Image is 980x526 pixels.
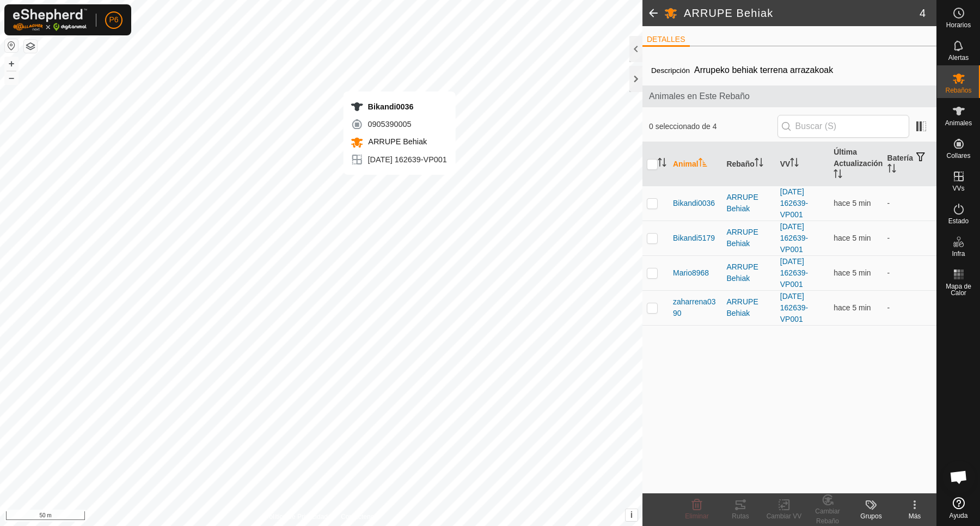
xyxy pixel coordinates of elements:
[780,222,808,254] a: [DATE] 162639-VP001
[265,512,328,522] a: Política de Privacidad
[893,511,936,521] div: Más
[673,296,718,319] span: zaharrena0390
[946,22,971,28] span: Horarios
[341,512,377,522] a: Contáctenos
[776,142,829,186] th: VV
[883,221,936,255] td: -
[685,512,708,520] span: Eliminar
[834,171,842,180] p-sorticon: Activar para ordenar
[722,142,775,186] th: Rebaño
[24,40,37,53] button: Capas del Mapa
[883,186,936,221] td: -
[945,120,972,126] span: Animales
[5,71,18,84] button: –
[887,166,896,174] p-sorticon: Activar para ordenar
[651,66,690,75] label: Descripción
[13,9,87,31] img: Logo Gallagher
[726,192,771,215] div: ARRUPE Behiak
[834,303,871,312] span: 6 oct 2025, 9:43
[946,152,970,159] span: Collares
[883,142,936,186] th: Batería
[649,90,930,103] span: Animales en Este Rebaño
[780,257,808,289] a: [DATE] 162639-VP001
[948,54,969,61] span: Alertas
[630,510,633,519] span: i
[834,234,871,242] span: 6 oct 2025, 9:43
[719,511,762,521] div: Rutas
[673,198,715,209] span: Bikandi0036
[849,511,893,521] div: Grupos
[673,233,715,244] span: Bikandi5179
[780,292,808,323] a: [DATE] 162639-VP001
[350,153,446,166] div: [DATE] 162639-VP001
[5,57,18,70] button: +
[952,250,965,257] span: Infra
[942,461,975,493] div: Chat abierto
[790,160,799,168] p-sorticon: Activar para ordenar
[365,137,427,146] span: ARRUPE Behiak
[726,227,771,249] div: ARRUPE Behiak
[5,39,18,52] button: Restablecer Mapa
[109,14,118,26] span: P6
[920,5,926,21] span: 4
[669,142,722,186] th: Animal
[834,268,871,277] span: 6 oct 2025, 9:43
[829,142,883,186] th: Última Actualización
[952,185,964,192] span: VVs
[690,61,837,79] span: Arrupeko behiak terrena arrazakoak
[883,290,936,325] td: -
[948,218,969,224] span: Estado
[940,283,977,296] span: Mapa de Calor
[642,34,690,47] li: DETALLES
[673,267,709,279] span: Mario8968
[945,87,971,94] span: Rebaños
[950,512,968,519] span: Ayuda
[726,261,771,284] div: ARRUPE Behiak
[699,160,707,168] p-sorticon: Activar para ordenar
[350,100,446,113] div: Bikandi0036
[755,160,763,168] p-sorticon: Activar para ordenar
[350,118,446,131] div: 0905390005
[883,255,936,290] td: -
[777,115,909,138] input: Buscar (S)
[834,199,871,207] span: 6 oct 2025, 9:43
[626,509,638,521] button: i
[780,187,808,219] a: [DATE] 162639-VP001
[937,493,980,523] a: Ayuda
[658,160,666,168] p-sorticon: Activar para ordenar
[649,121,777,132] span: 0 seleccionado de 4
[806,506,849,526] div: Cambiar Rebaño
[762,511,806,521] div: Cambiar VV
[726,296,771,319] div: ARRUPE Behiak
[684,7,920,20] h2: ARRUPE Behiak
